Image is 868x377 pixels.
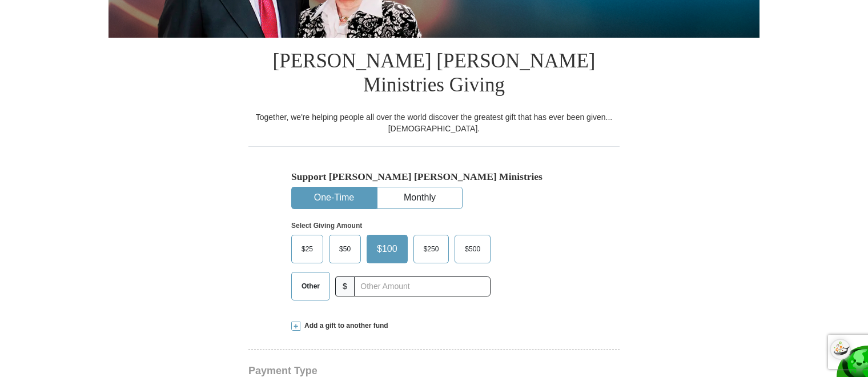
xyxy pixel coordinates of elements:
[354,276,491,296] input: Other Amount
[377,187,462,208] button: Monthly
[291,222,362,230] strong: Select Giving Amount
[248,111,620,134] div: Together, we're helping people all over the world discover the greatest gift that has ever been g...
[292,187,376,208] button: One-Time
[296,278,325,295] span: Other
[300,321,388,331] span: Add a gift to another fund
[248,366,620,375] h4: Payment Type
[296,240,319,258] span: $25
[459,240,486,258] span: $500
[418,240,445,258] span: $250
[333,240,356,258] span: $50
[248,38,620,111] h1: [PERSON_NAME] [PERSON_NAME] Ministries Giving
[335,276,355,296] span: $
[291,171,577,183] h5: Support [PERSON_NAME] [PERSON_NAME] Ministries
[371,240,403,258] span: $100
